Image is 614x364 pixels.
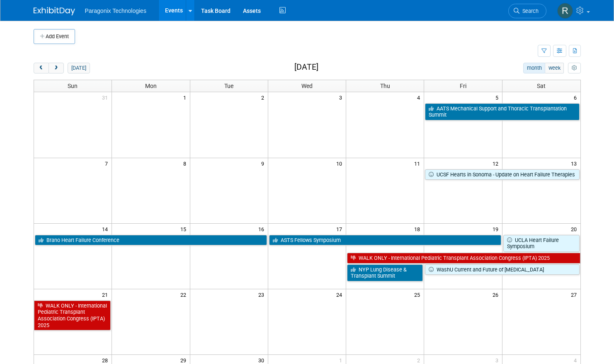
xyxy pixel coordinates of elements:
button: prev [34,63,49,73]
a: AATS Mechanical Support and Thoracic Transplantation Summit [425,103,579,120]
span: 2 [260,92,268,103]
span: 3 [338,92,346,103]
span: 1 [182,92,190,103]
span: 12 [492,158,502,169]
span: 11 [413,158,424,169]
span: 10 [335,158,346,169]
a: ASTS Fellows Symposium [269,235,501,246]
a: UCLA Heart Failure Symposium [503,235,580,252]
span: 13 [570,158,580,169]
span: 27 [570,289,580,300]
span: 24 [335,289,346,300]
span: 4 [416,92,424,103]
button: [DATE] [68,63,90,73]
span: 18 [413,224,424,234]
a: WALK ONLY - International Pediatric Transplant Association Congress (IPTA) 2025 [34,300,111,331]
span: 16 [257,224,268,234]
a: WALK ONLY - International Pediatric Transplant Association Congress (IPTA) 2025 [347,253,580,264]
span: 17 [335,224,346,234]
span: Tue [224,83,233,89]
span: 5 [495,92,502,103]
a: Brano Heart Failure Conference [35,235,267,246]
button: month [523,63,545,73]
span: 7 [104,158,112,169]
a: UCSF Hearts in Sonoma - Update on Heart Failure Therapies [425,169,579,180]
button: myCustomButton [568,63,580,73]
i: Personalize Calendar [572,66,577,71]
span: 31 [101,92,112,103]
span: Search [519,8,539,14]
span: 23 [257,289,268,300]
a: Search [508,4,546,18]
span: 8 [182,158,190,169]
span: Sun [68,83,78,89]
span: 6 [573,92,580,103]
a: NYP Lung Disease & Transplant Summit [347,264,423,281]
button: week [545,63,564,73]
button: Add Event [34,29,75,44]
span: 25 [413,289,424,300]
span: Paragonix Technologies [85,7,146,14]
span: Fri [460,83,466,89]
img: ExhibitDay [34,7,75,15]
span: 19 [492,224,502,234]
span: Sat [537,83,546,89]
span: 22 [180,289,190,300]
span: 26 [492,289,502,300]
img: Rachel Jenkins [557,3,573,19]
a: WashU Current and Future of [MEDICAL_DATA] [425,264,579,275]
span: Thu [380,83,390,89]
span: 14 [101,224,112,234]
h2: [DATE] [294,63,318,72]
span: 15 [180,224,190,234]
span: 9 [260,158,268,169]
button: next [49,63,64,73]
span: 21 [101,289,112,300]
span: Wed [301,83,313,89]
span: Mon [145,83,157,89]
span: 20 [570,224,580,234]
